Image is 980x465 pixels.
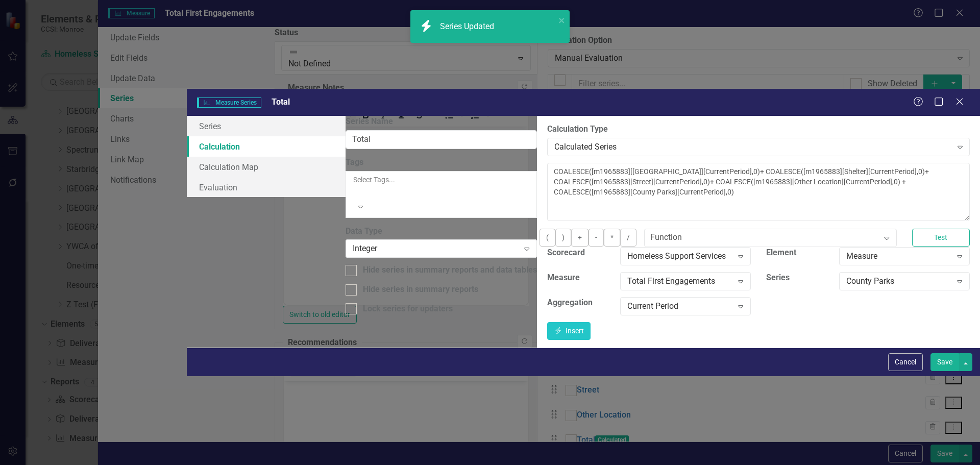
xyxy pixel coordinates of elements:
[363,284,478,296] div: Hide series in summary reports
[363,303,453,315] div: Lock series for updaters
[846,275,952,287] div: County Parks
[912,229,970,247] button: Test
[547,272,580,284] label: Measure
[589,229,604,247] button: -
[540,229,555,247] button: (
[346,130,537,149] input: Series Name
[571,229,589,247] button: +
[547,124,970,135] label: Calculation Type
[888,353,923,371] button: Cancel
[547,297,593,309] label: Aggregation
[346,226,537,237] label: Data Type
[555,229,571,247] button: )
[650,232,682,243] div: Function
[766,247,796,259] label: Element
[187,136,346,157] a: Calculation
[187,177,346,198] a: Evaluation
[197,97,261,108] span: Measure Series
[363,264,537,276] div: Hide series in summary reports and data tables
[547,322,591,340] button: Insert
[353,243,519,255] div: Integer
[627,300,733,312] div: Current Period
[187,157,346,177] a: Calculation Map
[547,247,585,259] label: Scorecard
[353,175,529,185] div: Select Tags...
[846,250,952,262] div: Measure
[272,97,290,107] span: Total
[346,116,537,128] label: Series Name
[547,163,970,221] textarea: COALESCE([m1965883][[GEOGRAPHIC_DATA]][CurrentPeriod],0)+ COALESCE([m1965883][Shelter][CurrentPer...
[620,229,636,247] button: /
[627,275,733,287] div: Total First Engagements
[627,250,733,262] div: Homeless Support Services
[187,116,346,136] a: Series
[346,157,537,168] label: Tags
[558,14,566,26] button: close
[440,21,497,33] div: Series Updated
[766,272,790,284] label: Series
[554,141,952,153] div: Calculated Series
[930,353,959,371] button: Save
